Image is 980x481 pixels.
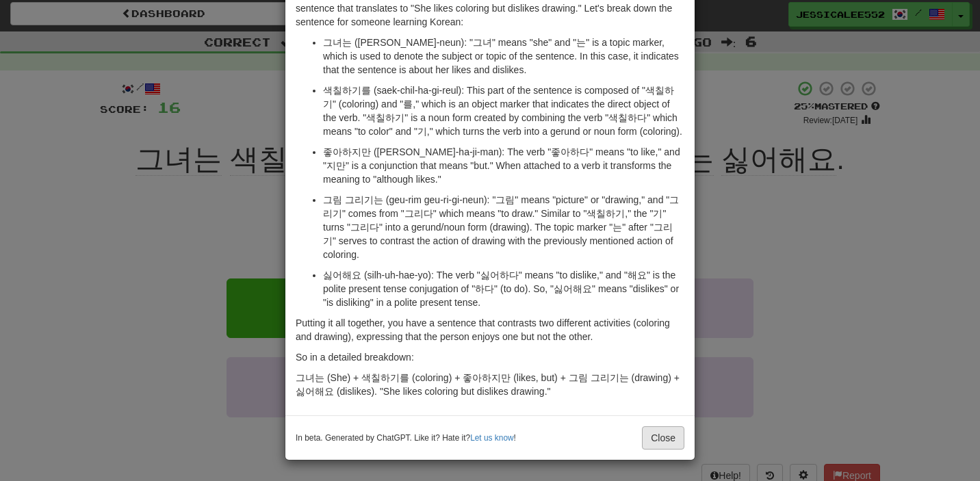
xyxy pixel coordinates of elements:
button: Close [642,426,684,450]
p: 싫어해요 (silh-uh-hae-yo): The verb "싫어하다" means "to dislike," and "해요" is the polite present tense c... [323,268,684,309]
a: Let us know [470,433,513,443]
small: In beta. Generated by ChatGPT. Like it? Hate it? ! [296,432,516,444]
p: Putting it all together, you have a sentence that contrasts two different activities (coloring an... [296,316,684,343]
p: 그림 그리기는 (geu-rim geu-ri-gi-neun): "그림" means "picture" or "drawing," and "그리기" comes from "그리다" w... [323,193,684,261]
p: 좋아하지만 ([PERSON_NAME]-ha-ji-man): The verb "좋아하다" means "to like," and "지만" is a conjunction that ... [323,145,684,186]
p: 색칠하기를 (saek-chil-ha-gi-reul): This part of the sentence is composed of "색칠하기" (coloring) and "를,"... [323,83,684,138]
p: So in a detailed breakdown: [296,350,684,364]
p: 그녀는 (She) + 색칠하기를 (coloring) + 좋아하지만 (likes, but) + 그림 그리기는 (drawing) + 싫어해요 (dislikes). "She lik... [296,371,684,398]
p: 그녀는 ([PERSON_NAME]-neun): "그녀" means "she" and "는" is a topic marker, which is used to denote the... [323,36,684,77]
